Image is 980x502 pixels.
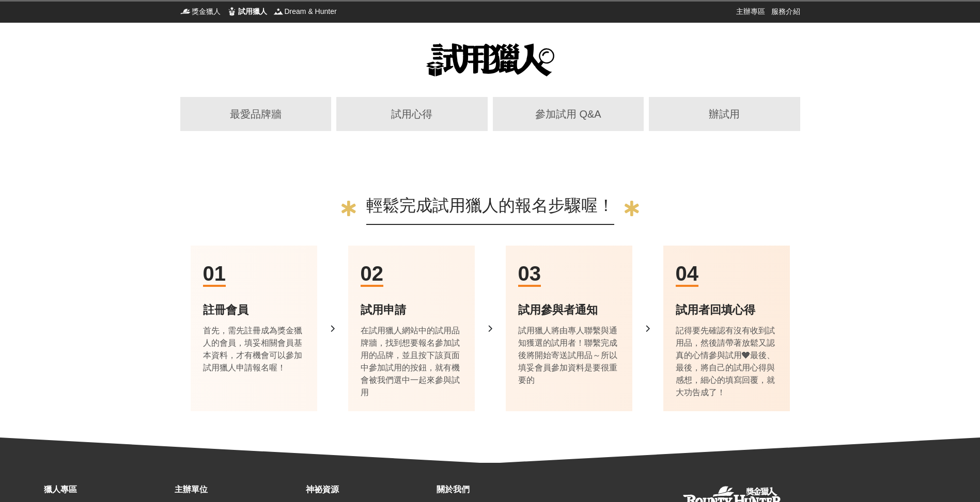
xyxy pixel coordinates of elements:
[192,6,221,17] span: 獎金獵人
[518,325,620,386] div: 試用獵人將由專人聯繫與通知獲選的試用者！聯繫完成後將開始寄送試用品～所以填妥會員參加資料是要很重要的
[203,325,305,374] div: 首先，需先註冊成為獎金獵人的會員，填妥相關會員基本資料，才有機會可以參加試用獵人申請報名喔！
[203,262,226,287] span: 01
[227,6,237,17] img: 試用獵人
[227,6,267,17] a: 試用獵人試用獵人
[736,6,765,17] a: 主辦專區
[44,483,169,496] div: 獵人專區
[361,262,384,287] span: 02
[306,483,431,496] div: 神祕資源
[190,106,322,122] div: 最愛品牌牆
[649,97,800,131] a: 辦試用
[658,106,791,122] div: 辦試用
[771,6,800,17] a: 服務介紹
[518,301,620,318] div: 試用參與者通知
[366,193,614,225] div: 輕鬆完成試用獵人的報名步驟喔！
[676,262,699,287] span: 04
[518,262,541,287] span: 03
[676,301,777,318] div: 試用者回填心得
[361,301,462,318] div: 試用申請
[203,301,305,318] div: 註冊會員
[361,325,462,399] div: 在試用獵人網站中的試用品牌牆，找到想要報名參加試用的品牌，並且按下該頁面中參加試用的按鈕，就有機會被我們選中一起來參與試用
[437,483,562,496] div: 關於我們
[426,43,554,76] img: 試用獵人
[502,106,635,122] div: 參加試用 Q&A
[238,6,267,17] span: 試用獵人
[273,6,284,17] img: Dream & Hunter
[285,6,337,17] span: Dream & Hunter
[273,6,337,17] a: Dream & HunterDream & Hunter
[175,483,300,496] div: 主辦單位
[346,106,478,122] div: 試用心得
[180,6,191,17] img: 獎金獵人
[180,6,221,17] a: 獎金獵人獎金獵人
[676,325,777,399] div: 記得要先確認有沒有收到試用品，然後請帶著放鬆又認真的心情參與試用❤最後、最後，將自己的試用心得與感想，細心的填寫回覆，就大功告成了！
